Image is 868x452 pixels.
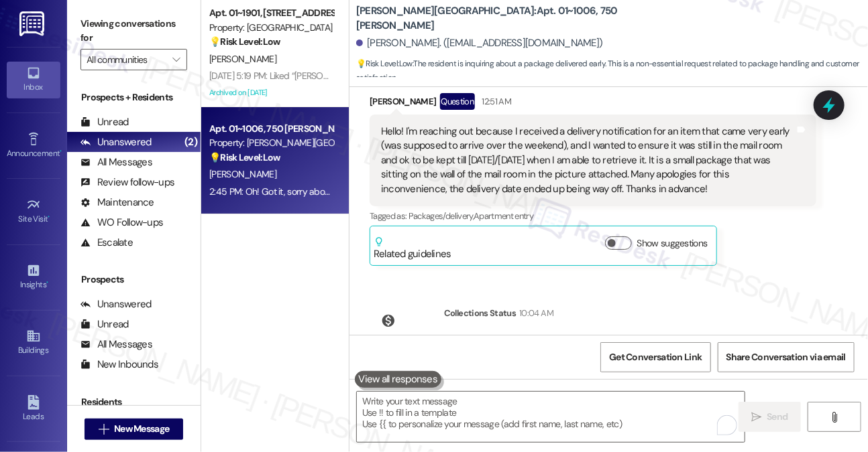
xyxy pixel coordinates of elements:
[370,206,816,226] div: Tagged as:
[80,358,158,372] div: New Inbounds
[7,62,60,98] a: Inbox
[67,395,201,409] div: Residents
[209,35,280,48] strong: 💡 Risk Level: Low
[356,57,868,86] span: : The resident is inquiring about a package delivered early. This is a non-essential request rela...
[80,216,163,230] div: WO Follow-ups
[208,84,335,101] div: Archived on [DATE]
[474,210,533,222] span: Apartment entry
[209,122,333,136] div: Apt. 01~1006, 750 [PERSON_NAME]
[85,419,184,440] button: New Message
[80,236,133,250] div: Escalate
[356,4,625,33] b: [PERSON_NAME][GEOGRAPHIC_DATA]: Apt. 01~1006, 750 [PERSON_NAME]
[455,335,805,364] div: [PERSON_NAME] has an outstanding balance of $-275.81 for [PERSON_NAME][GEOGRAPHIC_DATA] (as of [D...
[80,135,152,149] div: Unanswered
[440,93,476,110] div: Question
[67,90,201,104] div: Prospects + Residents
[209,185,813,198] div: 2:45 PM: Oh! Got it, sorry about the confusion. 😅 But thank you for sending the photo. I'll go ah...
[516,306,553,320] div: 10:04 AM
[7,391,60,427] a: Leads
[19,11,47,36] img: ResiDesk Logo
[209,136,333,150] div: Property: [PERSON_NAME][GEOGRAPHIC_DATA]
[80,13,187,49] label: Viewing conversations for
[87,49,166,70] input: All communities
[80,337,152,352] div: All Messages
[80,297,152,311] div: Unanswered
[114,422,169,436] span: New Message
[356,58,413,69] strong: 💡 Risk Level: Low
[48,212,50,222] span: •
[80,115,129,129] div: Unread
[751,412,761,423] i: 
[67,273,201,287] div: Prospects
[609,350,702,364] span: Get Conversation Link
[172,54,180,65] i: 
[357,392,745,442] textarea: To enrich screen reader interactions, please activate Accessibility in Grammarly extension settings
[80,175,174,190] div: Review follow-ups
[600,342,710,372] button: Get Conversation Link
[7,194,60,230] a: Site Visit •
[7,259,60,295] a: Insights •
[767,410,788,424] span: Send
[356,36,603,50] div: [PERSON_NAME]. ([EMAIL_ADDRESS][DOMAIN_NAME])
[80,317,129,331] div: Unread
[209,6,333,20] div: Apt. 01~1901, [STREET_ADDRESS][GEOGRAPHIC_DATA][US_STATE][STREET_ADDRESS]
[718,342,855,372] button: Share Conversation via email
[444,306,516,320] div: Collections Status
[829,412,839,423] i: 
[739,402,801,432] button: Send
[99,424,109,435] i: 
[374,236,451,261] div: Related guidelines
[80,155,152,169] div: All Messages
[80,196,154,210] div: Maintenance
[370,93,816,115] div: [PERSON_NAME]
[7,325,60,361] a: Buildings
[181,132,201,153] div: (2)
[478,94,511,108] div: 12:51 AM
[409,210,474,222] span: Packages/delivery ,
[637,236,708,250] label: Show suggestions
[209,168,276,180] span: [PERSON_NAME]
[209,151,280,163] strong: 💡 Risk Level: Low
[726,350,846,364] span: Share Conversation via email
[60,147,62,156] span: •
[209,21,333,35] div: Property: [GEOGRAPHIC_DATA]
[209,53,276,65] span: [PERSON_NAME]
[46,278,48,287] span: •
[381,125,795,196] div: Hello! I'm reaching out because I received a delivery notification for an item that came very ear...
